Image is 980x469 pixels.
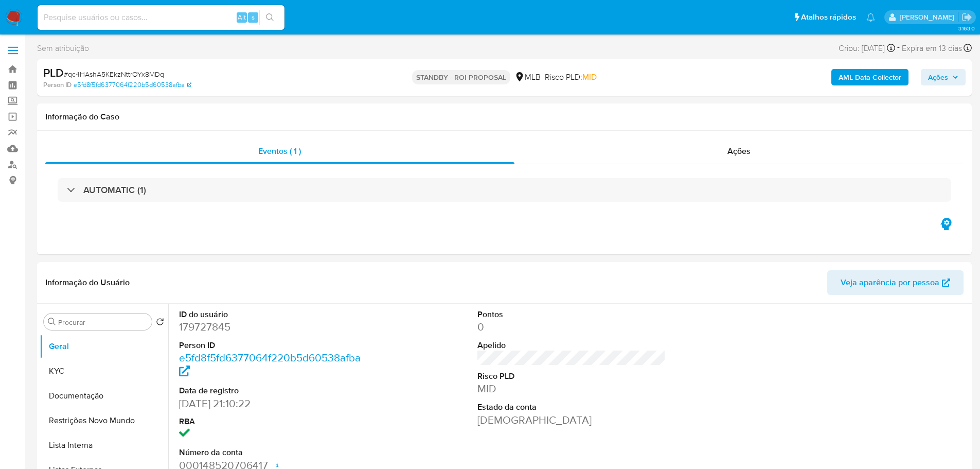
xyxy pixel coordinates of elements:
button: search-icon [259,10,280,25]
p: lucas.portella@mercadolivre.com [900,12,958,22]
dt: Estado da conta [477,402,666,413]
div: AUTOMATIC (1) [58,178,951,202]
span: Eventos ( 1 ) [258,145,301,157]
dt: Apelido [477,340,666,351]
span: Risco PLD: [545,72,597,83]
input: Pesquise usuários ou casos... [38,11,284,24]
b: Person ID [43,80,72,90]
button: Ações [921,69,966,85]
b: AML Data Collector [839,69,901,85]
button: Restrições Novo Mundo [40,408,168,433]
dt: Data de registro [179,385,368,396]
a: Notificações [866,13,875,22]
button: Veja aparência por pessoa [827,270,964,295]
dt: Pontos [477,309,666,320]
span: Alt [238,12,246,22]
dd: [DEMOGRAPHIC_DATA] [477,413,666,427]
dt: Risco PLD [477,371,666,382]
span: - [897,41,900,55]
span: Expira em 13 dias [902,43,962,54]
button: Geral [40,334,168,359]
dt: ID do usuário [179,309,368,320]
button: Lista Interna [40,433,168,458]
dd: MID [477,381,666,396]
span: Sem atribuição [37,43,89,54]
dd: 179727845 [179,320,368,334]
button: Documentação [40,384,168,408]
a: Sair [961,12,972,23]
a: e5fd8f5fd6377064f220b5d60538afba [179,350,361,379]
div: MLB [514,72,541,83]
dd: [DATE] 21:10:22 [179,396,368,411]
span: Atalhos rápidos [801,12,856,23]
h3: AUTOMATIC (1) [83,184,146,196]
dt: RBA [179,416,368,427]
span: s [252,12,255,22]
button: AML Data Collector [831,69,908,85]
button: KYC [40,359,168,384]
button: Retornar ao pedido padrão [156,318,164,329]
span: Ações [727,145,751,157]
a: e5fd8f5fd6377064f220b5d60538afba [74,80,191,90]
p: STANDBY - ROI PROPOSAL [412,70,510,84]
h1: Informação do Caso [45,112,964,122]
dt: Person ID [179,340,368,351]
b: PLD [43,64,64,81]
input: Procurar [58,318,148,327]
h1: Informação do Usuário [45,277,130,288]
span: Ações [928,69,948,85]
dd: 0 [477,320,666,334]
div: Criou: [DATE] [839,41,895,55]
span: Veja aparência por pessoa [841,270,939,295]
span: # qc4HAshA5KEkzNttrOYx8MDq [64,69,164,79]
button: Procurar [48,318,56,326]
dt: Número da conta [179,447,368,458]
span: MID [582,71,597,83]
